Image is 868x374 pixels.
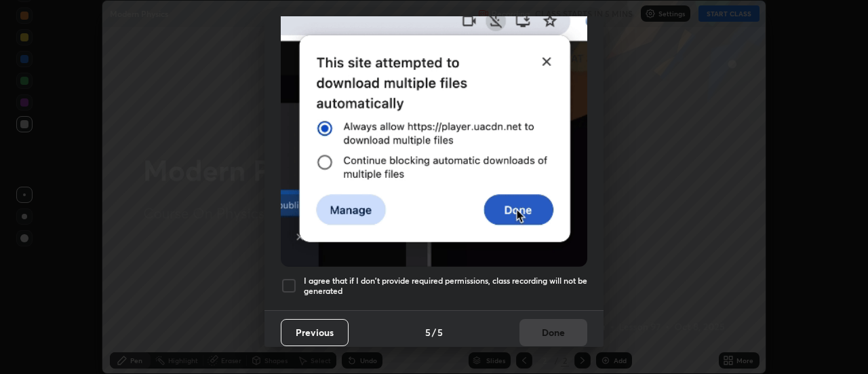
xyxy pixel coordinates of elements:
h4: / [432,325,436,339]
button: Previous [281,319,349,346]
h4: 5 [425,325,431,339]
h5: I agree that if I don't provide required permissions, class recording will not be generated [304,276,587,297]
h4: 5 [437,325,443,339]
